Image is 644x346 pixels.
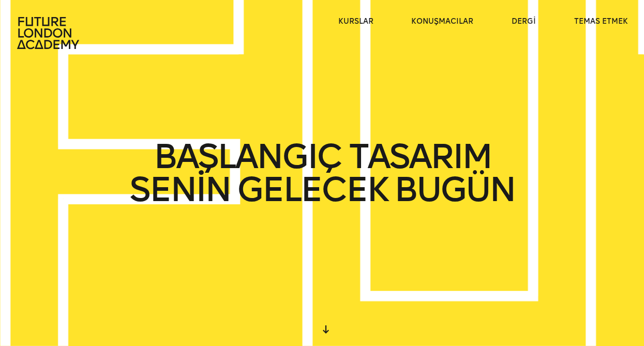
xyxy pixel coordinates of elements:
font: BUGÜN [394,169,515,210]
font: SENİN [129,169,230,210]
a: temas etmek [574,17,628,27]
a: kurslar [338,17,373,27]
font: kurslar [338,17,373,26]
font: temas etmek [574,17,628,26]
font: BAŞLANGIÇ [154,136,341,177]
font: TASARIM [348,136,490,177]
a: konuşmacılar [411,17,473,27]
font: GELECEK [236,169,387,210]
font: konuşmacılar [411,17,473,26]
font: dergi [512,17,536,26]
a: dergi [512,17,536,27]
